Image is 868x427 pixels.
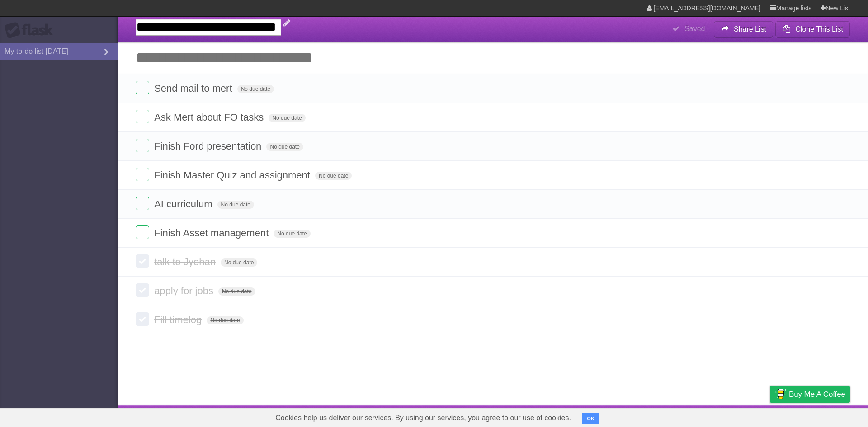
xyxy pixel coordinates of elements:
button: OK [582,413,599,424]
b: Saved [684,25,705,33]
label: Done [136,168,149,181]
span: Finish Master Quiz and assignment [154,169,312,181]
button: Clone This List [775,21,850,38]
span: No due date [221,258,257,267]
a: Suggest a feature [793,408,850,425]
label: Done [136,312,149,326]
a: Buy me a coffee [770,386,850,403]
span: Ask Mert about FO tasks [154,112,266,123]
span: No due date [218,287,255,296]
span: No due date [207,316,243,324]
label: Done [136,254,149,268]
span: No due date [315,172,352,180]
span: Send mail to mert [154,83,234,94]
a: Developers [679,408,716,425]
label: Done [136,283,149,297]
label: Done [136,110,149,123]
span: Finish Asset management [154,227,271,239]
label: Done [136,197,149,210]
b: Share List [734,25,766,33]
span: Cookies help us deliver our services. By using our services, you agree to our use of cookies. [266,409,580,427]
span: AI curriculum [154,198,214,210]
span: No due date [237,85,274,93]
span: talk to Jyohan [154,256,218,267]
a: Terms [727,408,747,425]
span: No due date [274,230,310,238]
label: Done [136,81,149,94]
b: Clone This List [795,25,843,33]
label: Done [136,225,149,239]
span: No due date [269,114,305,122]
a: About [650,408,669,425]
img: Buy me a coffee [774,386,787,402]
button: Share List [714,21,774,38]
span: Fill timelog [154,314,204,325]
span: Buy me a coffee [789,386,845,402]
div: Flask [5,22,59,38]
span: apply for jobs [154,285,216,296]
span: No due date [217,201,254,209]
span: Finish Ford presentation [154,141,264,152]
a: Privacy [758,408,782,425]
label: Done [136,139,149,152]
span: No due date [266,143,303,151]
